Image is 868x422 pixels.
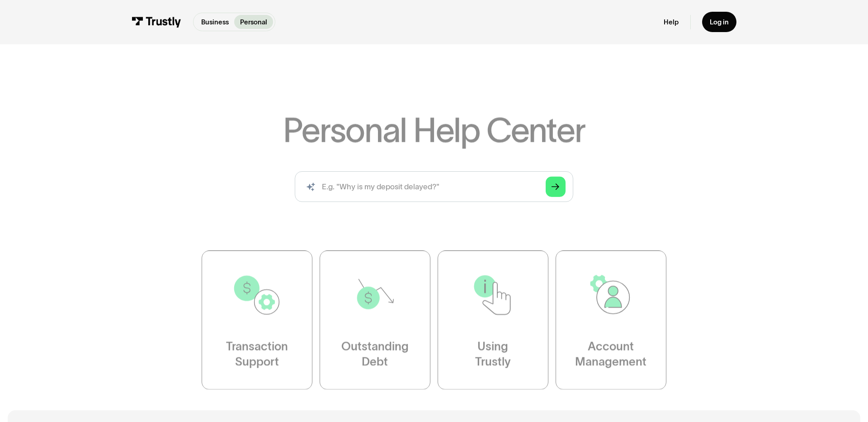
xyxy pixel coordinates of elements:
div: Transaction Support [226,339,288,370]
a: Personal [234,15,273,29]
div: Using Trustly [475,339,511,370]
h1: Personal Help Center [283,113,585,147]
a: AccountManagement [556,251,666,390]
div: Account Management [575,339,646,370]
img: Trustly Logo [132,17,181,27]
div: Log in [710,18,729,26]
a: OutstandingDebt [320,251,430,390]
input: search [295,171,573,202]
p: Personal [240,17,267,27]
div: Outstanding Debt [341,339,409,370]
a: Help [664,18,679,26]
a: TransactionSupport [202,251,312,390]
p: Business [201,17,229,27]
a: UsingTrustly [438,251,548,390]
form: Search [295,171,573,202]
a: Business [195,15,234,29]
a: Log in [702,12,736,32]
